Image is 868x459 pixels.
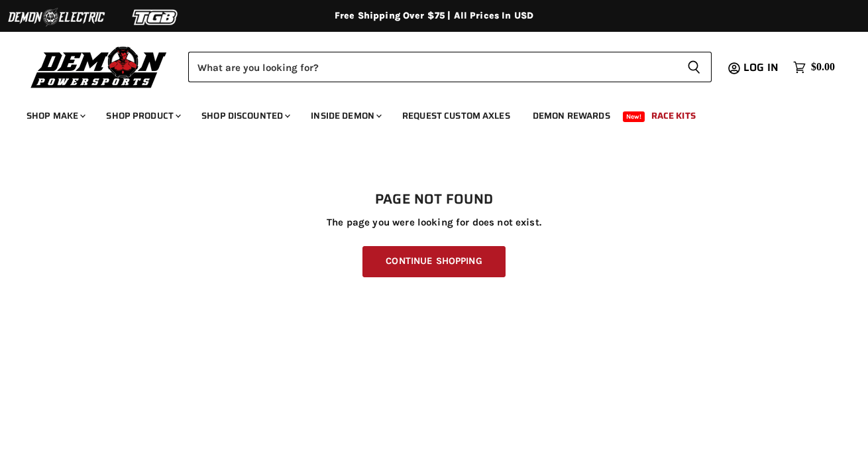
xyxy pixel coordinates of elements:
[27,43,172,90] img: Demon Powersports
[27,217,841,228] p: The page you were looking for does not exist.
[623,111,645,122] span: New!
[7,5,106,30] img: Demon Electric Logo 2
[392,102,520,129] a: Request Custom Axles
[737,62,787,74] a: Log in
[188,52,677,82] input: Search
[27,192,841,208] h1: Page not found
[301,102,390,129] a: Inside Demon
[191,102,298,129] a: Shop Discounted
[362,246,505,277] a: Continue Shopping
[17,102,93,129] a: Shop Make
[811,61,835,74] span: $0.00
[787,58,841,77] a: $0.00
[523,102,620,129] a: Demon Rewards
[677,52,712,82] button: Search
[17,97,832,129] ul: Main menu
[188,52,712,82] form: Product
[96,102,189,129] a: Shop Product
[743,59,779,76] span: Log in
[106,5,205,30] img: TGB Logo 2
[641,102,706,129] a: Race Kits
